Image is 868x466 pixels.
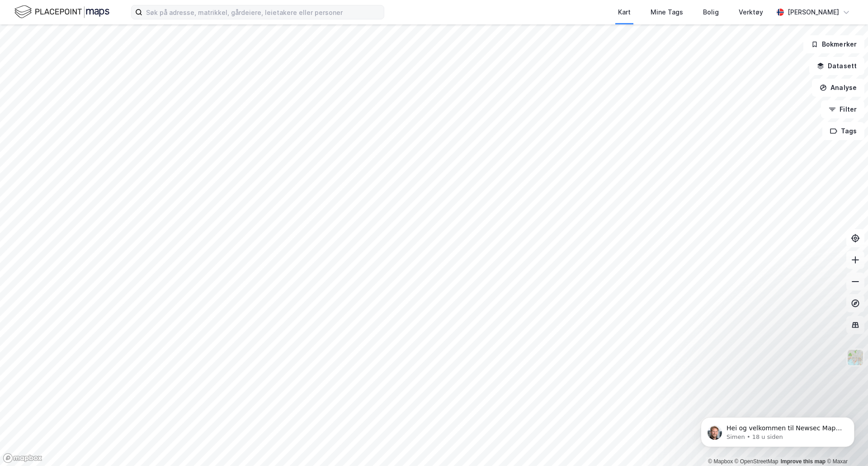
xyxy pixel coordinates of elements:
[3,453,42,463] a: Mapbox homepage
[739,7,763,18] div: Verktøy
[812,79,864,97] button: Analyse
[781,458,826,465] a: Improve this map
[822,122,864,140] button: Tags
[708,458,733,465] a: Mapbox
[803,35,864,53] button: Bokmerker
[618,7,631,18] div: Kart
[788,7,839,18] div: [PERSON_NAME]
[821,100,864,118] button: Filter
[809,57,864,75] button: Datasett
[703,7,719,18] div: Bolig
[651,7,683,18] div: Mine Tags
[847,349,864,366] img: Z
[735,458,778,465] a: OpenStreetMap
[687,398,868,461] iframe: Intercom notifications melding
[142,5,384,19] input: Søk på adresse, matrikkel, gårdeiere, leietakere eller personer
[14,4,109,20] img: logo.f888ab2527a4732fd821a326f86c7f29.svg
